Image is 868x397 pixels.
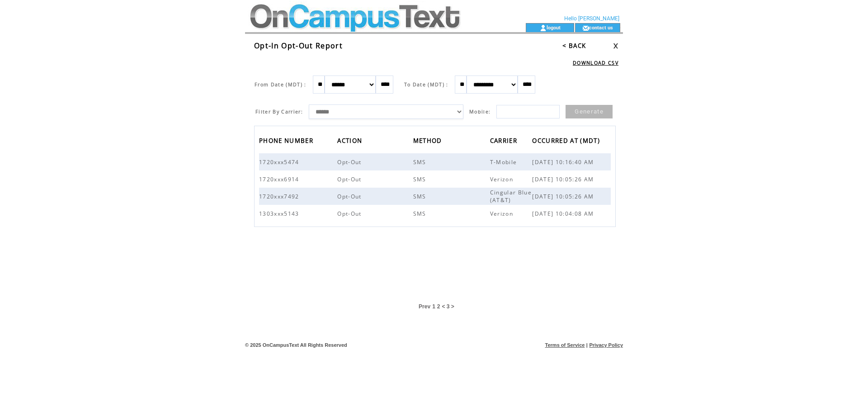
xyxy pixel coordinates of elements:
[337,210,363,217] span: Opt-Out
[562,42,586,50] a: < BACK
[469,109,491,115] span: Mobile:
[413,134,447,149] a: METHOD
[532,134,604,149] a: OCCURRED AT (MDT)
[255,81,307,88] span: From Date (MDT) :
[413,158,429,166] span: SMS
[490,210,515,217] span: Verizon
[337,134,364,149] span: ACTION
[532,193,596,200] span: [DATE] 10:05:26 AM
[586,342,588,348] span: |
[566,105,613,118] a: Generate
[413,175,429,183] span: SMS
[259,134,318,149] a: PHONE NUMBER
[259,158,302,166] span: 1720xxx5474
[404,81,448,88] span: To Date (MDT) :
[432,303,435,310] a: 1
[589,342,623,348] a: Privacy Policy
[589,24,613,30] a: contact us
[564,15,619,22] span: Hello [PERSON_NAME]
[245,342,347,348] span: © 2025 OnCampusText All Rights Reserved
[532,134,602,149] span: OCCURRED AT (MDT)
[259,193,302,200] span: 1720xxx7492
[490,158,519,166] span: T-Mobile
[337,158,363,166] span: Opt-Out
[442,303,454,310] span: < 3 >
[413,210,429,217] span: SMS
[259,134,316,149] span: PHONE NUMBER
[337,134,367,149] a: ACTION
[413,193,429,200] span: SMS
[490,134,519,149] span: CARRIER
[259,210,302,217] span: 1303xxx5143
[582,24,589,32] img: contact_us_icon.gif
[545,342,585,348] a: Terms of Service
[540,24,547,32] img: account_icon.gif
[490,175,515,183] span: Verizon
[259,175,302,183] span: 1720xxx6914
[532,210,596,217] span: [DATE] 10:04:08 AM
[419,303,430,310] a: Prev
[255,109,303,115] span: Filter By Carrier:
[547,24,561,30] a: logout
[573,60,618,66] a: DOWNLOAD CSV
[490,134,522,149] a: CARRIER
[532,175,596,183] span: [DATE] 10:05:26 AM
[337,175,363,183] span: Opt-Out
[490,189,532,204] span: Cingular Blue (AT&T)
[337,193,363,200] span: Opt-Out
[532,158,596,166] span: [DATE] 10:16:40 AM
[254,41,343,51] span: Opt-In Opt-Out Report
[437,303,440,310] a: 2
[413,134,444,149] span: METHOD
